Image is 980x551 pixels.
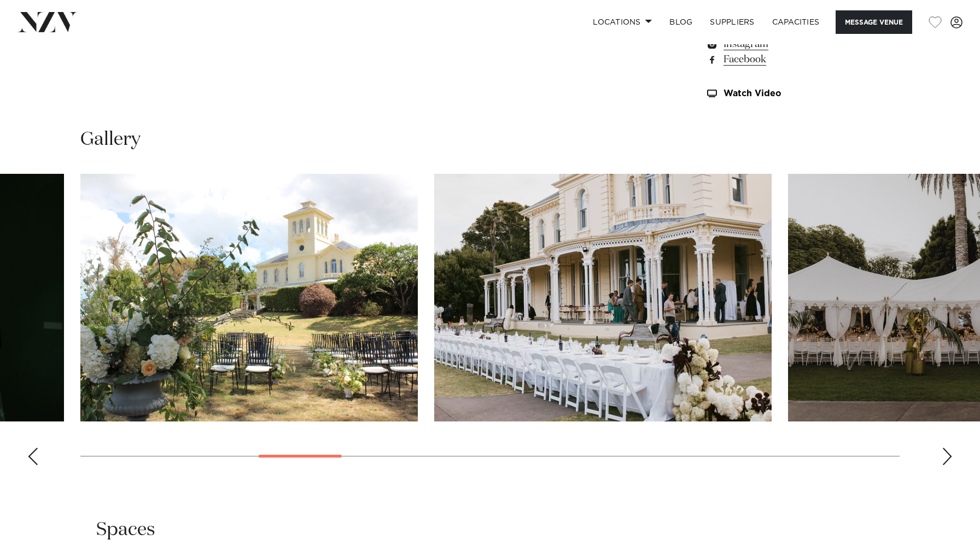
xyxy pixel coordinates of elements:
a: Watch Video [705,89,884,98]
swiper-slide: 6 / 23 [80,174,418,421]
a: Facebook [705,52,884,67]
h2: Spaces [96,518,155,542]
button: Message Venue [836,10,912,34]
h2: Gallery [80,127,141,152]
a: SUPPLIERS [701,10,763,34]
swiper-slide: 7 / 23 [434,174,772,421]
a: BLOG [661,10,701,34]
a: Locations [584,10,661,34]
img: nzv-logo.png [17,12,77,32]
a: Capacities [763,10,829,34]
